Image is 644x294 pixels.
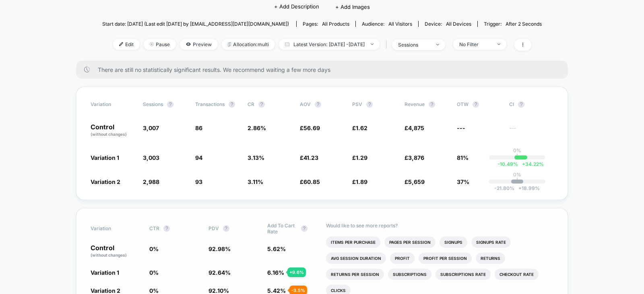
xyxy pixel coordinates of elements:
[516,178,518,184] p: |
[352,101,362,107] span: PSV
[267,223,297,235] span: Add To Cart Rate
[388,269,431,280] li: Subscriptions
[459,41,491,47] div: No Filter
[509,101,553,108] span: CI
[91,223,135,235] span: Variation
[335,4,370,10] span: + Add Images
[497,161,518,167] span: -10.49 %
[180,39,218,50] span: Preview
[352,178,367,185] span: £
[91,245,141,258] p: Control
[326,237,380,248] li: Items Per Purchase
[248,154,264,161] span: 3.13 %
[228,42,231,47] img: rebalance
[471,237,511,248] li: Signups Rate
[326,253,386,264] li: Avg Session Duration
[267,287,286,294] span: 5.42 %
[98,66,552,73] span: There are still no statistically significant results. We recommend waiting a few more days
[506,21,542,27] span: After 2 Seconds
[248,125,266,131] span: 2.86 %
[405,101,425,107] span: Revenue
[91,101,135,108] span: Variation
[440,237,467,248] li: Signups
[91,287,120,294] span: Variation 2
[384,39,392,51] span: |
[149,287,159,294] span: 0 %
[405,125,424,131] span: £
[446,21,471,27] span: all devices
[163,225,170,232] button: ?
[326,269,384,280] li: Returns Per Session
[352,125,367,131] span: £
[322,21,349,27] span: all products
[208,269,231,276] span: 92.64 %
[248,101,254,107] span: CR
[267,269,284,276] span: 6.16 %
[484,21,542,27] div: Trigger:
[303,125,320,131] span: 56.69
[143,154,159,161] span: 3,003
[300,101,311,107] span: AOV
[408,154,424,161] span: 3,876
[303,21,349,27] div: Pages:
[418,21,477,27] span: Device:
[436,269,491,280] li: Subscriptions Rate
[229,101,235,108] button: ?
[149,269,159,276] span: 0 %
[303,154,318,161] span: 41.23
[436,44,439,45] img: end
[102,21,289,27] span: Start date: [DATE] (Last edit [DATE] by [EMAIL_ADDRESS][DATE][DOMAIN_NAME])
[91,124,135,137] p: Control
[366,101,373,108] button: ?
[384,237,436,248] li: Pages Per Session
[494,185,514,191] span: -21.80 %
[473,101,479,108] button: ?
[91,132,127,137] span: (without changes)
[362,21,412,27] div: Audience:
[144,39,176,50] span: Pause
[113,39,140,50] span: Edit
[279,39,380,50] span: Latest Version: [DATE] - [DATE]
[419,253,472,264] li: Profit Per Session
[195,178,202,185] span: 93
[119,42,123,46] img: edit
[497,43,500,45] img: end
[371,43,374,45] img: end
[457,154,469,161] span: 81%
[356,178,367,185] span: 1.89
[300,125,320,131] span: £
[91,253,127,257] span: (without changes)
[514,185,540,191] span: 18.99 %
[457,101,501,108] span: OTW
[457,178,469,185] span: 37%
[516,153,518,159] p: |
[457,125,465,131] span: ---
[91,154,119,161] span: Variation 1
[91,269,119,276] span: Variation 1
[195,101,225,107] span: Transactions
[301,225,308,232] button: ?
[300,154,318,161] span: £
[408,125,424,131] span: 4,875
[274,3,319,11] span: + Add Description
[150,42,154,46] img: end
[303,178,320,185] span: 60.85
[285,42,289,46] img: calendar
[208,225,219,231] span: PDV
[149,225,159,231] span: CTR
[522,161,525,167] span: +
[476,253,505,264] li: Returns
[195,154,202,161] span: 94
[405,178,425,185] span: £
[513,147,521,153] p: 0%
[300,178,320,185] span: £
[513,171,521,178] p: 0%
[398,42,430,48] div: sessions
[408,178,425,185] span: 5,659
[315,101,321,108] button: ?
[143,178,159,185] span: 2,988
[429,101,435,108] button: ?
[352,154,367,161] span: £
[267,245,286,252] span: 5.62 %
[356,154,367,161] span: 1.29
